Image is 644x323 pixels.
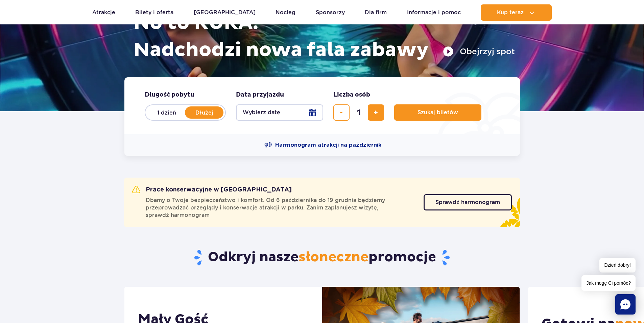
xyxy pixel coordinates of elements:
a: Harmonogram atrakcji na październik [264,141,381,149]
button: dodaj bilet [368,104,384,121]
button: Wybierz datę [236,104,323,121]
button: Kup teraz [481,4,552,21]
span: słoneczne [299,249,368,266]
div: Chat [615,294,636,315]
label: 1 dzień [147,105,186,120]
button: Obejrzyj spot [443,46,515,57]
span: Długość pobytu [145,91,194,99]
label: Dłużej [185,105,224,120]
h1: No to RURA! Nadchodzi nowa fala zabawy [134,9,515,64]
button: usuń bilet [333,104,350,121]
form: Planowanie wizyty w Park of Poland [124,77,520,134]
h2: Prace konserwacyjne w [GEOGRAPHIC_DATA] [132,186,292,194]
a: Nocleg [276,4,295,21]
span: Kup teraz [497,9,524,16]
span: Dzień dobry! [599,258,636,272]
a: Dla firm [365,4,387,21]
a: Sponsorzy [316,4,345,21]
input: liczba biletów [351,104,367,121]
span: Jak mogę Ci pomóc? [581,275,636,291]
span: Szukaj biletów [418,109,458,116]
span: Dbamy o Twoje bezpieczeństwo i komfort. Od 6 października do 19 grudnia będziemy przeprowadzać pr... [146,197,415,219]
h2: Odkryj nasze promocje [124,249,520,266]
span: Harmonogram atrakcji na październik [275,141,381,149]
span: Liczba osób [333,91,370,99]
a: Informacje i pomoc [407,4,461,21]
a: Atrakcje [92,4,115,21]
span: Data przyjazdu [236,91,284,99]
span: Sprawdź harmonogram [435,200,500,205]
a: Sprawdź harmonogram [424,194,512,210]
a: Bilety i oferta [135,4,173,21]
button: Szukaj biletów [394,104,481,121]
a: [GEOGRAPHIC_DATA] [194,4,256,21]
